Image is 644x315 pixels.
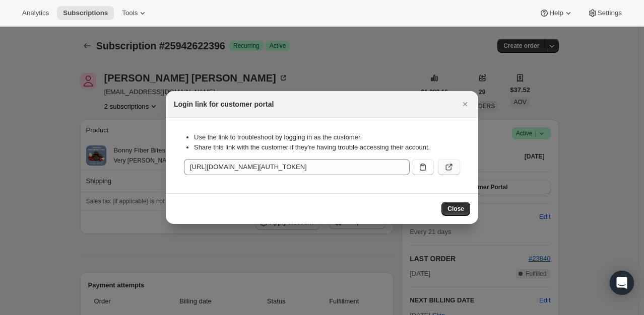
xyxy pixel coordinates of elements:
[458,97,472,111] button: Close
[447,205,464,213] span: Close
[582,6,628,20] button: Settings
[57,6,114,20] button: Subscriptions
[174,99,274,109] h2: Login link for customer portal
[441,202,470,216] button: Close
[533,6,579,20] button: Help
[116,6,154,20] button: Tools
[598,9,622,17] span: Settings
[194,132,460,142] li: Use the link to troubleshoot by logging in as the customer.
[549,9,563,17] span: Help
[16,6,55,20] button: Analytics
[122,9,138,17] span: Tools
[63,9,108,17] span: Subscriptions
[610,271,634,295] div: Open Intercom Messenger
[194,142,460,152] li: Share this link with the customer if they’re having trouble accessing their account.
[22,9,49,17] span: Analytics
